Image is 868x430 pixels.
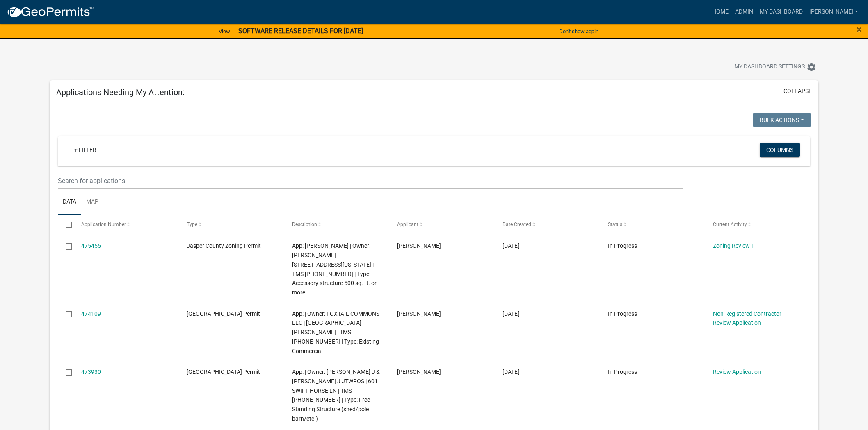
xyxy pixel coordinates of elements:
[56,87,185,97] h5: Applications Needing My Attention:
[397,369,441,375] span: Blane Raley
[857,25,862,34] button: Close
[179,215,284,235] datatable-header-cell: Type
[760,143,800,157] button: Columns
[215,25,233,38] a: View
[81,189,103,215] a: Map
[608,310,637,317] span: In Progress
[397,242,441,249] span: Andrew Hatcher
[713,242,754,249] a: Zoning Review 1
[397,222,418,227] span: Applicant
[81,369,101,375] a: 473930
[608,222,622,227] span: Status
[397,310,441,317] span: Preston Parfitt
[73,215,179,235] datatable-header-cell: Application Number
[713,310,781,317] a: Non-Registered Contractor
[81,310,101,317] a: 474109
[556,25,602,38] button: Don't show again
[68,143,103,157] a: + Filter
[503,369,519,375] span: 09/04/2025
[503,242,519,249] span: 09/08/2025
[713,319,761,326] a: Review Application
[705,215,811,235] datatable-header-cell: Current Activity
[608,242,637,249] span: In Progress
[806,4,861,20] a: [PERSON_NAME]
[728,59,823,75] button: My Dashboard Settingssettings
[292,222,317,227] span: Description
[58,215,73,235] datatable-header-cell: Select
[753,113,811,127] button: Bulk Actions
[187,242,261,249] span: Jasper County Zoning Permit
[600,215,705,235] datatable-header-cell: Status
[806,62,816,72] i: settings
[495,215,600,235] datatable-header-cell: Date Created
[709,4,732,20] a: Home
[292,369,380,422] span: App: | Owner: RALEY BLANE J & MALLORY J JTWROS | 601 SWIFT HORSE LN | TMS 024-00-03-078 | Type: F...
[284,215,389,235] datatable-header-cell: Description
[187,222,197,227] span: Type
[713,222,747,227] span: Current Activity
[292,242,377,296] span: App: Andrew Hatcher | Owner: Andrew Hatcher | 111 FLORIDA DR | TMS 038-39-01-003 | Type: Accessor...
[713,369,761,375] a: Review Application
[58,172,683,189] input: Search for applications
[238,27,363,35] strong: SOFTWARE RELEASE DETAILS FOR [DATE]
[857,24,862,35] span: ×
[756,4,806,20] a: My Dashboard
[503,310,519,317] span: 09/05/2025
[292,310,379,354] span: App: | Owner: FOXTAIL COMMONS LLC | Okatie Hwy & Old Marsh Road | TMS 081-00-03-030 | Type: Exist...
[608,369,637,375] span: In Progress
[187,369,260,375] span: Jasper County Building Permit
[734,62,805,72] span: My Dashboard Settings
[732,4,756,20] a: Admin
[187,310,260,317] span: Jasper County Building Permit
[783,87,812,95] button: collapse
[503,222,531,227] span: Date Created
[389,215,495,235] datatable-header-cell: Applicant
[81,222,126,227] span: Application Number
[58,189,81,215] a: Data
[81,242,101,249] a: 475455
